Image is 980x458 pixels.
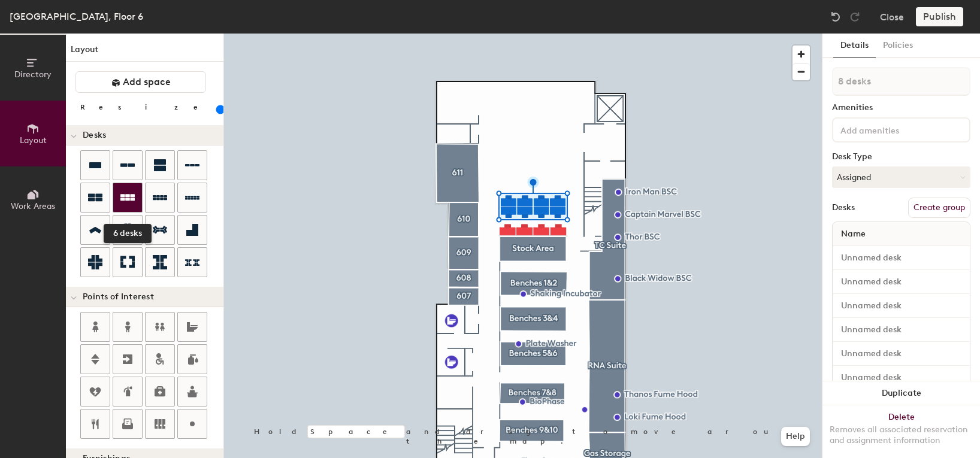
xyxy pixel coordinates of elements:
[835,321,967,338] input: Unnamed desk
[75,71,206,93] button: Add space
[835,250,967,266] input: Unnamed desk
[123,76,171,88] span: Add space
[835,223,872,245] span: Name
[10,9,143,24] div: [GEOGRAPHIC_DATA], Floor 6
[833,34,876,58] button: Details
[83,292,154,302] span: Points of Interest
[822,381,980,405] button: Duplicate
[832,203,855,213] div: Desks
[835,274,967,290] input: Unnamed desk
[880,7,904,26] button: Close
[908,198,970,218] button: Create group
[80,102,213,112] div: Resize
[830,11,842,23] img: Undo
[835,345,967,362] input: Unnamed desk
[835,298,967,314] input: Unnamed desk
[835,369,967,386] input: Unnamed desk
[83,131,106,140] span: Desks
[822,405,980,458] button: DeleteRemoves all associated reservation and assignment information
[876,34,920,58] button: Policies
[113,183,143,213] button: 6 desks
[838,122,946,137] input: Add amenities
[20,135,47,145] span: Layout
[830,424,973,446] div: Removes all associated reservation and assignment information
[832,103,970,113] div: Amenities
[781,427,810,446] button: Help
[832,152,970,162] div: Desk Type
[832,166,970,188] button: Assigned
[66,43,223,62] h1: Layout
[849,11,861,23] img: Redo
[11,201,55,211] span: Work Areas
[14,69,52,80] span: Directory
